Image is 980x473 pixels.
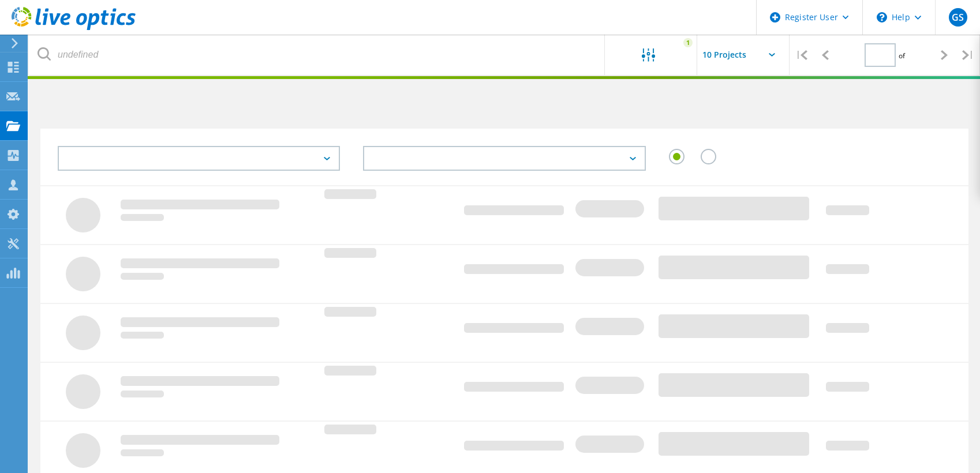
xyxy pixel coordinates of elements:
span: of [899,51,905,61]
div: | [956,35,980,76]
input: undefined [29,35,605,75]
div: | [790,35,813,76]
svg: \n [877,12,887,22]
a: Live Optics Dashboard [12,24,136,32]
span: GS [952,13,964,22]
